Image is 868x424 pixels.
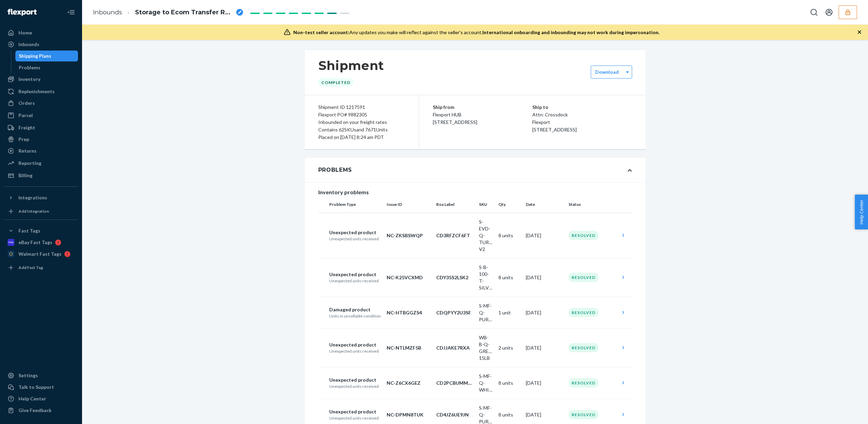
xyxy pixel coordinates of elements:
[433,103,533,111] p: Ship from
[569,273,599,282] div: Resolved
[824,404,861,421] iframe: Opens a widget where you can chat to one of our agents
[18,41,39,48] div: Inbounds
[4,225,78,236] button: Fast Tags
[4,86,78,97] a: Replenishments
[4,192,78,203] button: Integrations
[4,206,78,217] a: Add Integration
[523,328,566,367] td: [DATE]
[329,348,382,354] p: Unexpected units received
[523,213,566,258] td: [DATE]
[4,370,78,381] a: Settings
[569,231,599,240] div: Resolved
[523,297,566,328] td: [DATE]
[387,274,431,281] p: NC-K25VCXMD
[18,29,32,36] div: Home
[569,378,599,387] div: Resolved
[135,8,233,17] span: Storage to Ecom Transfer RPCQYLVM3AFZ8
[595,69,619,75] label: Download
[329,408,382,415] p: Unexpected product
[4,27,78,38] a: Home
[93,9,122,16] a: Inbounds
[387,344,431,351] p: NC-NTLMZF5B
[433,112,477,125] span: Flexport HUB [STREET_ADDRESS]
[15,51,78,61] a: Shipping Plans
[19,53,51,59] div: Shipping Plans
[496,213,523,258] td: 8 units
[496,328,523,367] td: 2 units
[496,367,523,399] td: 8 units
[4,158,78,169] a: Reporting
[4,74,78,85] a: Inventory
[436,380,473,386] p: CD2PCBUMMXG
[4,170,78,181] a: Billing
[18,76,40,83] div: Inventory
[18,124,35,131] div: Freight
[329,415,382,421] p: Unexpected units received
[436,232,473,239] p: CD3RFZCF6FT
[329,271,382,278] p: Unexpected product
[4,145,78,156] a: Returns
[18,100,35,107] div: Orders
[318,188,632,196] div: Inventory problems
[19,64,40,71] div: Problems
[532,127,577,132] span: [STREET_ADDRESS]
[436,309,473,316] p: CDQPYY2U3SF
[18,160,41,167] div: Reporting
[822,5,836,19] button: Open account menu
[18,88,55,95] div: Replenishments
[476,297,495,328] td: S-MF-Q-PURPLE
[329,341,382,348] p: Unexpected product
[88,2,249,23] ol: breadcrumbs
[18,112,33,119] div: Parcel
[476,328,495,367] td: WB-B-Q-GREY-15LB
[532,111,632,118] p: Attn: Crossdock
[4,393,78,404] a: Help Center
[569,410,599,419] div: Resolved
[436,411,473,418] p: CD4JZ6UE9JN
[318,111,405,118] div: Flexport PO# 9882305
[476,258,495,297] td: S-B-100-T-SILVER
[566,196,617,213] th: Status
[4,110,78,121] a: Parcel
[436,274,473,281] p: CDY35S2LSK2
[4,122,78,133] a: Freight
[18,194,47,201] div: Integrations
[15,62,78,73] a: Problems
[482,29,659,35] span: International onboarding and inbounding may not work during impersonation.
[496,258,523,297] td: 8 units
[318,118,405,126] div: Inbounded on your freight rates
[4,382,78,393] button: Talk to Support
[293,29,349,35] span: Non-test seller account:
[855,195,868,229] button: Help Center
[496,196,523,213] th: Qty
[318,196,384,213] th: Problem Type
[18,384,54,391] div: Talk to Support
[318,166,352,174] div: Problems
[523,258,566,297] td: [DATE]
[4,405,78,416] button: Give Feedback
[436,344,473,351] p: CDJJAKE7RXA
[18,147,37,154] div: Returns
[18,136,29,143] div: Prep
[4,134,78,145] a: Prep
[18,227,40,234] div: Fast Tags
[387,411,431,418] p: NC-DPMN8TUK
[476,196,495,213] th: SKU
[329,313,382,319] p: Units in unsellable condition
[387,380,431,386] p: NC-Z6CX6GEZ
[329,229,382,236] p: Unexpected product
[384,196,433,213] th: Issue ID
[532,103,632,111] p: Ship to
[329,383,382,389] p: Unexpected units received
[18,208,49,214] div: Add Integration
[329,236,382,242] p: Unexpected units received
[318,133,405,141] div: Placed on [DATE] 8:24 am PDT
[18,239,52,246] div: eBay Fast Tags
[318,78,353,87] div: Completed
[318,103,405,111] div: Shipment ID 1217591
[476,367,495,399] td: S-MF-Q-WHITE
[476,213,495,258] td: S-EVD-Q-TURQUOISE-V2
[18,251,62,257] div: Walmart Fast Tags
[293,29,659,36] div: Any updates you make will reflect against the seller's account.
